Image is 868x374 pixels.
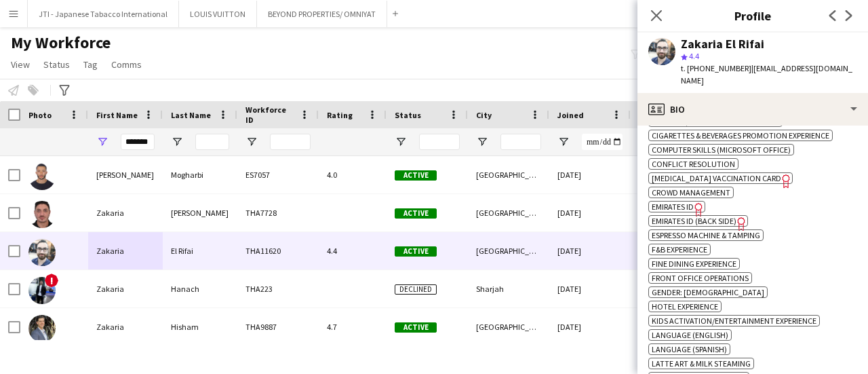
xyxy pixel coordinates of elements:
[171,110,211,120] span: Last Name
[237,156,319,193] div: ES7057
[237,308,319,345] div: THA9887
[179,1,257,27] button: LOUIS VUITTON
[83,58,98,71] span: Tag
[652,244,707,255] span: F&B experience
[78,56,103,73] a: Tag
[652,130,829,141] span: Cigarettes & Beverages Promotion experience
[237,232,319,269] div: THA11620
[28,239,56,266] img: Zakaria El Rifai
[557,136,570,148] button: Open Filter Menu
[419,134,460,150] input: Status Filter Input
[395,284,437,295] span: Declined
[652,316,816,326] span: Kids activation/entertainment experience
[395,170,437,181] span: Active
[557,110,584,120] span: Joined
[689,51,699,61] span: 4.4
[652,173,781,183] span: [MEDICAL_DATA] Vaccination Card
[270,134,311,150] input: Workforce ID Filter Input
[681,38,764,50] div: Zakaria El Rifai
[652,330,728,340] span: Language (English)
[549,156,631,193] div: [DATE]
[582,134,623,150] input: Joined Filter Input
[5,56,35,73] a: View
[171,136,183,148] button: Open Filter Menu
[637,7,868,24] h3: Profile
[56,82,73,98] app-action-btn: Advanced filters
[652,358,751,369] span: Latte Art & Milk Steaming
[652,287,764,297] span: Gender: [DEMOGRAPHIC_DATA]
[652,259,736,269] span: Fine Dining Experience
[395,110,421,120] span: Status
[637,93,868,126] div: Bio
[11,58,30,71] span: View
[28,110,52,120] span: Photo
[88,232,163,269] div: Zakaria
[163,308,237,345] div: Hisham
[96,136,108,148] button: Open Filter Menu
[28,1,179,27] button: JTI - Japanese Tabacco International
[28,315,56,342] img: Zakaria Hisham
[163,232,237,269] div: El Rifai
[395,246,437,257] span: Active
[38,56,75,73] a: Status
[88,156,163,193] div: [PERSON_NAME]
[652,273,749,283] span: Front Office Operations
[468,308,549,345] div: [GEOGRAPHIC_DATA]
[652,202,694,212] span: Emirates ID
[245,136,258,148] button: Open Filter Menu
[549,308,631,345] div: [DATE]
[652,216,736,226] span: Emirates ID (back side)
[327,110,353,120] span: Rating
[88,194,163,231] div: Zakaria
[468,270,549,307] div: Sharjah
[257,1,387,27] button: BEYOND PROPERTIES/ OMNIYAT
[652,344,727,354] span: Language (Spanish)
[652,230,760,240] span: Espresso Machine & Tamping
[652,187,730,198] span: Crowd Management
[395,322,437,333] span: Active
[106,56,147,73] a: Comms
[631,308,712,345] div: 71 days
[476,136,488,148] button: Open Filter Menu
[163,156,237,193] div: Mogharbi
[195,134,229,150] input: Last Name Filter Input
[395,136,407,148] button: Open Filter Menu
[652,301,718,312] span: Hotel Experience
[652,159,735,169] span: Conflict Resolution
[319,232,387,269] div: 4.4
[96,110,138,120] span: First Name
[28,277,56,304] img: Zakaria Hanach
[237,194,319,231] div: THA7728
[681,63,751,73] span: t. [PHONE_NUMBER]
[631,232,712,269] div: 28 days
[163,270,237,307] div: Hanach
[468,232,549,269] div: [GEOGRAPHIC_DATA]
[549,232,631,269] div: [DATE]
[468,194,549,231] div: [GEOGRAPHIC_DATA]
[500,134,541,150] input: City Filter Input
[319,308,387,345] div: 4.7
[163,194,237,231] div: [PERSON_NAME]
[237,270,319,307] div: THA223
[28,201,56,228] img: Zakaria Alhariri
[652,145,791,155] span: Computer skills (Microsoft Office)
[45,274,58,287] span: !
[549,194,631,231] div: [DATE]
[549,270,631,307] div: [DATE]
[245,105,294,125] span: Workforce ID
[28,163,56,190] img: Mohammed Zakaria Mogharbi
[476,110,492,120] span: City
[121,134,155,150] input: First Name Filter Input
[43,58,70,71] span: Status
[468,156,549,193] div: [GEOGRAPHIC_DATA]
[681,63,852,86] span: | [EMAIL_ADDRESS][DOMAIN_NAME]
[395,208,437,219] span: Active
[319,156,387,193] div: 4.0
[88,308,163,345] div: Zakaria
[631,156,712,193] div: 178 days
[11,33,111,53] span: My Workforce
[111,58,142,71] span: Comms
[88,270,163,307] div: Zakaria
